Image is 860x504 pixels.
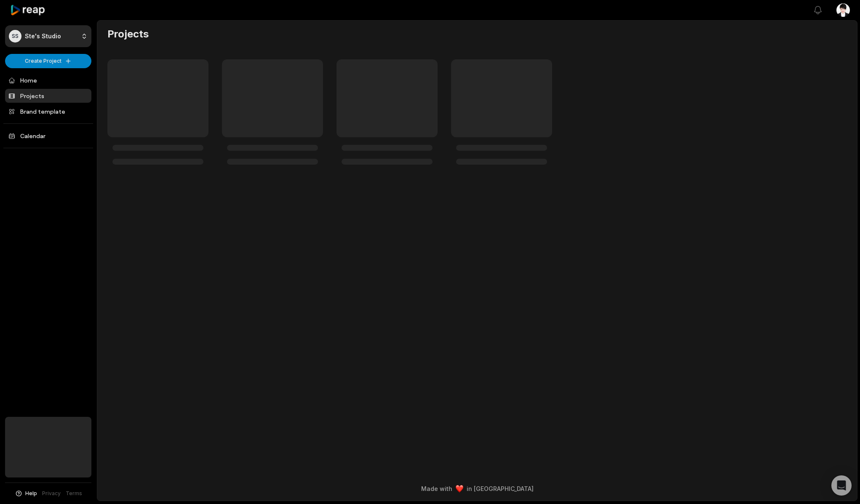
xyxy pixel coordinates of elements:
[456,485,463,493] img: heart emoji
[5,73,91,87] a: Home
[9,30,21,43] div: SS
[66,490,82,497] a: Terms
[5,129,91,143] a: Calendar
[15,490,37,497] button: Help
[25,490,37,497] span: Help
[105,484,849,493] div: Made with in [GEOGRAPHIC_DATA]
[25,32,61,40] p: Ste's Studio
[5,89,91,103] a: Projects
[831,475,852,496] div: Open Intercom Messenger
[107,27,149,41] h2: Projects
[42,490,61,497] a: Privacy
[5,104,91,118] a: Brand template
[5,54,91,68] button: Create Project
